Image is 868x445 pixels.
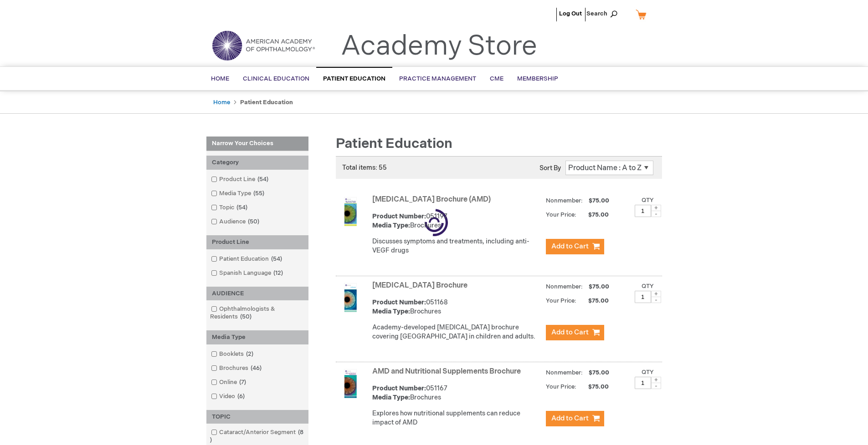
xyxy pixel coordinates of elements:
a: Brochures46 [209,364,265,373]
div: AUDIENCE [206,287,308,301]
a: Log Out [559,10,582,17]
div: 051167 Brochures [372,384,541,402]
span: 6 [235,393,247,400]
span: 55 [251,190,267,197]
div: Media Type [206,330,308,344]
a: CME [483,68,510,90]
span: 7 [237,379,248,386]
strong: Product Number: [372,298,426,306]
strong: Media Type: [372,222,410,229]
strong: Your Price: [546,211,576,218]
span: Practice Management [399,75,476,82]
span: Membership [517,75,558,82]
a: AMD and Nutritional Supplements Brochure [372,367,521,376]
div: 051168 Brochures [372,298,541,316]
p: Explores how nutritional supplements can reduce impact of AMD [372,409,541,427]
a: [MEDICAL_DATA] Brochure [372,281,467,290]
span: CME [490,75,503,82]
a: Video6 [209,392,248,401]
strong: Product Number: [372,384,426,392]
span: Home [211,75,229,82]
span: Total items: 55 [342,164,387,172]
div: 051197 Brochures [372,212,541,230]
strong: Nonmember: [546,195,583,207]
span: 54 [269,255,284,263]
p: Academy-developed [MEDICAL_DATA] brochure covering [GEOGRAPHIC_DATA] in children and adults. [372,323,541,341]
span: $75.00 [578,383,610,390]
span: $75.00 [587,197,611,204]
strong: Product Number: [372,212,426,220]
strong: Media Type: [372,308,410,315]
div: TOPIC [206,410,308,424]
span: Patient Education [336,136,452,152]
a: Online7 [209,378,250,387]
p: Discusses symptoms and treatments, including anti-VEGF drugs [372,237,541,255]
span: 8 [210,429,303,444]
a: Ophthalmologists & Residents50 [209,305,306,321]
strong: Narrow Your Choices [206,137,308,151]
input: Qty [635,205,651,217]
span: Add to Cart [551,328,589,337]
a: Membership [510,68,565,90]
div: Category [206,156,308,170]
a: Home [213,99,230,106]
span: $75.00 [587,369,611,376]
a: Cataract/Anterior Segment8 [209,428,306,445]
span: Clinical Education [243,75,309,82]
a: Patient Education54 [209,255,286,263]
span: 46 [248,364,264,372]
a: Academy Store [341,30,537,63]
a: Media Type55 [209,189,268,198]
label: Qty [642,369,654,376]
button: Add to Cart [546,239,604,254]
img: Age-Related Macular Degeneration Brochure (AMD) [336,197,365,226]
a: Spanish Language12 [209,269,287,278]
span: Add to Cart [551,242,589,251]
a: Audience50 [209,217,263,226]
a: Practice Management [392,68,483,90]
button: Add to Cart [546,411,604,426]
label: Qty [642,283,654,290]
strong: Your Price: [546,383,576,390]
span: $75.00 [578,211,610,218]
label: Qty [642,197,654,204]
a: Topic54 [209,203,251,212]
strong: Nonmember: [546,367,583,379]
strong: Your Price: [546,297,576,304]
strong: Nonmember: [546,281,583,293]
strong: Patient Education [240,99,293,106]
span: 50 [238,313,254,320]
span: 12 [271,269,285,277]
a: [MEDICAL_DATA] Brochure (AMD) [372,195,491,204]
img: Amblyopia Brochure [336,283,365,312]
a: Patient Education [316,67,392,90]
span: Search [586,5,621,23]
span: $75.00 [587,283,611,290]
span: 50 [246,218,262,225]
span: $75.00 [578,297,610,304]
input: Qty [635,291,651,303]
span: Patient Education [323,75,385,82]
span: 2 [244,350,256,358]
label: Sort By [539,164,561,172]
a: Booklets2 [209,350,257,359]
img: AMD and Nutritional Supplements Brochure [336,369,365,398]
button: Add to Cart [546,325,604,340]
span: 54 [255,176,271,183]
input: Qty [635,377,651,389]
a: Clinical Education [236,68,316,90]
span: 54 [234,204,250,211]
a: Product Line54 [209,175,272,184]
div: Product Line [206,235,308,249]
span: Add to Cart [551,414,589,423]
strong: Media Type: [372,394,410,401]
